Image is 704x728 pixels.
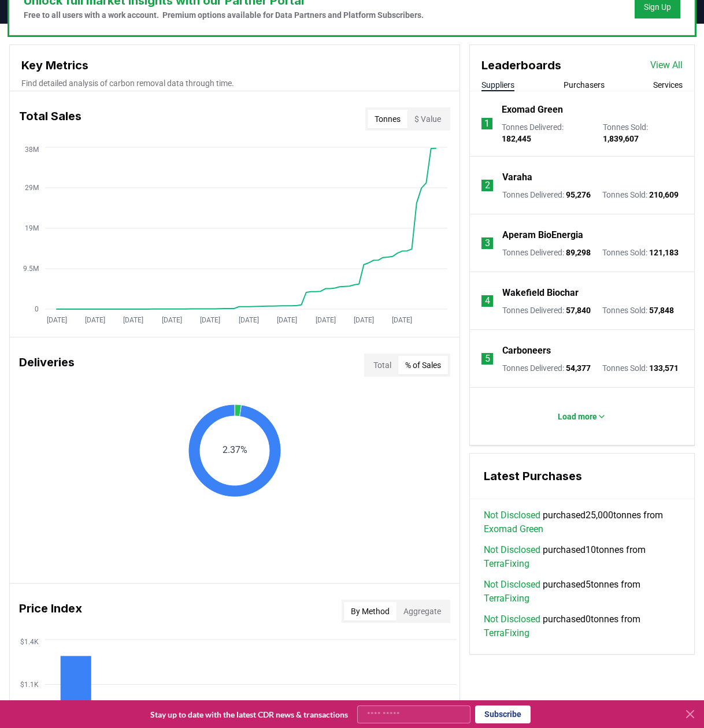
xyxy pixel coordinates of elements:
h3: Latest Purchases [484,467,680,485]
a: Aperam BioEnergia [502,228,583,242]
p: Tonnes Sold : [602,362,679,374]
tspan: [DATE] [277,316,297,324]
h3: Price Index [19,600,82,623]
p: 3 [485,236,490,250]
p: Tonnes Sold : [602,189,679,200]
a: View All [650,58,683,72]
tspan: 0 [35,305,39,313]
span: purchased 10 tonnes from [484,543,680,571]
tspan: 38M [25,146,39,154]
tspan: 19M [25,224,39,232]
span: 182,445 [502,134,531,143]
text: 2.37% [223,444,247,455]
button: Tonnes [368,110,407,128]
a: Not Disclosed [484,543,540,557]
tspan: [DATE] [354,316,374,324]
h3: Deliveries [19,354,75,377]
a: Not Disclosed [484,508,540,522]
p: Tonnes Delivered : [502,247,591,258]
tspan: 29M [25,184,39,192]
p: 2 [485,179,490,192]
button: $ Value [407,110,448,128]
p: Load more [558,411,597,422]
span: 54,377 [566,363,591,373]
p: Tonnes Sold : [602,247,679,258]
button: By Method [344,602,397,621]
p: Tonnes Delivered : [502,189,591,200]
span: 1,839,607 [603,134,639,143]
span: 89,298 [566,248,591,257]
a: Not Disclosed [484,612,540,626]
p: Tonnes Delivered : [502,304,591,316]
a: TerraFixing [484,592,529,606]
span: purchased 5 tonnes from [484,578,680,606]
h3: Total Sales [19,107,81,131]
a: Varaha [502,170,532,184]
a: TerraFixing [484,626,529,640]
a: Not Disclosed [484,578,540,592]
button: Services [653,79,683,91]
tspan: [DATE] [392,316,412,324]
p: Tonnes Sold : [603,121,683,144]
p: Tonnes Delivered : [502,362,591,374]
p: Find detailed analysis of carbon removal data through time. [21,77,448,89]
span: 210,609 [649,190,679,199]
span: 57,840 [566,306,591,315]
span: purchased 25,000 tonnes from [484,508,680,536]
button: Load more [549,405,616,428]
tspan: [DATE] [200,316,220,324]
a: Exomad Green [484,522,543,536]
span: 133,571 [649,363,679,373]
span: 57,848 [649,306,674,315]
tspan: [DATE] [162,316,182,324]
p: 1 [484,117,490,131]
span: 121,183 [649,248,679,257]
button: Suppliers [481,79,514,91]
tspan: [DATE] [47,316,67,324]
a: TerraFixing [484,557,529,571]
a: Exomad Green [502,103,563,117]
tspan: $1.1K [20,681,39,689]
tspan: [DATE] [85,316,105,324]
h3: Leaderboards [481,57,561,74]
p: Tonnes Delivered : [502,121,591,144]
tspan: [DATE] [239,316,259,324]
button: % of Sales [398,356,448,374]
p: 4 [485,294,490,308]
tspan: [DATE] [123,316,143,324]
a: Sign Up [644,1,671,13]
span: 95,276 [566,190,591,199]
button: Purchasers [564,79,605,91]
tspan: $1.4K [20,638,39,646]
a: Wakefield Biochar [502,286,579,300]
p: 5 [485,352,490,366]
button: Aggregate [397,602,448,621]
p: Free to all users with a work account. Premium options available for Data Partners and Platform S... [24,9,424,21]
p: Tonnes Sold : [602,304,674,316]
a: Carboneers [502,344,551,358]
tspan: 9.5M [23,265,39,273]
h3: Key Metrics [21,57,448,74]
span: purchased 0 tonnes from [484,612,680,640]
button: Total [366,356,398,374]
tspan: [DATE] [316,316,336,324]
